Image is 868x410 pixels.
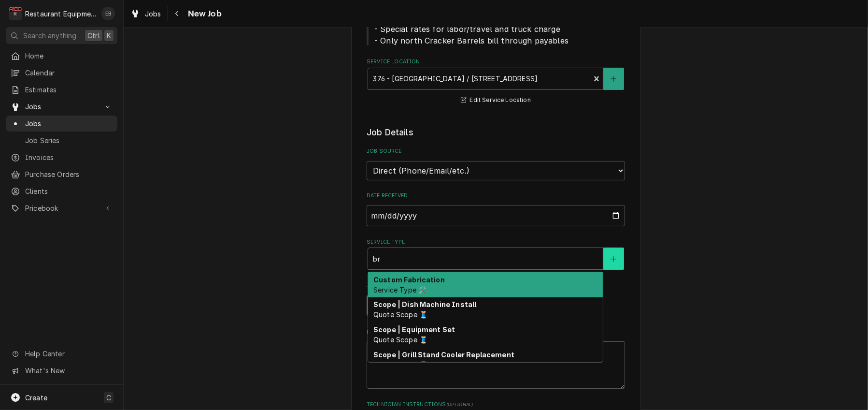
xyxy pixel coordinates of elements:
span: C [106,393,111,403]
div: Restaurant Equipment Diagnostics [25,9,96,19]
button: Edit Service Location [459,94,532,106]
label: Service Type [367,238,625,246]
div: Emily Bird's Avatar [101,7,115,20]
span: Service Type 🛠️ [373,286,427,294]
span: Jobs [25,118,113,129]
div: Date Received [367,192,625,226]
span: Quote Scope 🧵 [373,310,427,319]
a: Invoices [6,149,117,165]
strong: Custom Fabrication [373,276,445,284]
span: Quote Scope 🧵 [373,361,427,369]
a: Purchase Orders [6,166,117,182]
span: Pricebook [25,203,98,213]
span: Help Center [25,349,112,359]
div: EB [101,7,115,20]
span: Job Series [25,135,113,146]
span: New Job [185,7,222,20]
div: R [9,7,22,20]
span: Create [25,394,47,402]
a: Go to Help Center [6,346,117,362]
a: Calendar [6,65,117,81]
span: Jobs [145,9,161,19]
span: Estimates [25,85,113,95]
button: Navigate back [170,6,185,21]
span: BILLING NOTES - Special rates for labor/travel and truck charge - Only north Cracker Barrels bill... [374,13,569,45]
span: Jobs [25,102,98,112]
label: Reason For Call [367,328,625,336]
input: yyyy-mm-dd [367,205,625,226]
span: What's New [25,366,112,376]
a: Go to Jobs [6,99,117,115]
label: Job Source [367,147,625,155]
a: Go to What's New [6,363,117,379]
div: Reason For Call [367,328,625,389]
button: Create New Service [603,248,624,270]
span: Purchase Orders [25,169,113,179]
label: Technician Instructions [367,401,625,409]
label: Service Location [367,58,625,66]
svg: Create New Service [611,256,616,263]
div: Restaurant Equipment Diagnostics's Avatar [9,7,22,20]
button: Search anythingCtrlK [6,27,117,44]
span: Home [25,51,113,61]
div: Job Source [367,147,625,180]
div: Job Type [367,282,625,316]
span: K [107,30,111,41]
span: Calendar [25,68,113,78]
label: Date Received [367,192,625,200]
a: Home [6,48,117,64]
label: Job Type [367,282,625,290]
span: Client Notes [367,12,625,46]
strong: Scope | Equipment Set [373,325,455,334]
svg: Create New Location [611,75,616,82]
span: Quote Scope 🧵 [373,336,427,344]
a: Estimates [6,82,117,98]
a: Jobs [127,6,165,22]
a: Jobs [6,116,117,132]
strong: Scope | Dish Machine Install [373,300,476,308]
span: ( optional ) [446,402,473,407]
legend: Job Details [367,126,625,139]
a: Clients [6,183,117,199]
span: Clients [25,186,113,196]
span: Ctrl [87,30,100,41]
strong: Scope | Grill Stand Cooler Replacement [373,351,514,359]
span: Search anything [23,30,76,41]
span: Invoices [25,152,113,162]
div: Service Location [367,58,625,106]
a: Job Series [6,132,117,148]
div: Service Type [367,238,625,270]
a: Go to Pricebook [6,200,117,216]
button: Create New Location [603,68,624,90]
